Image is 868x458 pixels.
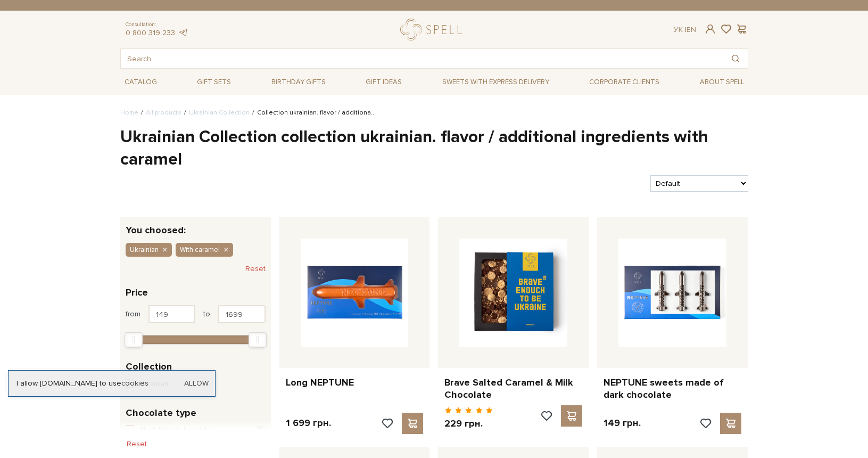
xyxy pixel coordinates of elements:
input: Price [218,305,266,323]
span: Chocolate type [126,406,196,420]
span: Gift ideas [361,74,406,91]
span: Collection [126,359,172,374]
div: You choosed: [120,217,271,235]
span: | [685,25,687,34]
span: Gift sets [193,74,235,91]
span: to [203,309,210,319]
a: Brave Salted Caramel & Milk Chocolate [444,377,582,402]
span: Consultation: [126,21,188,28]
span: About Spell [696,74,748,91]
input: Price [148,305,196,323]
div: I allow [DOMAIN_NAME] to use [9,379,215,388]
button: Search [723,49,748,68]
div: Max [249,332,267,347]
button: Reset [120,436,153,453]
a: Sweets with express delivery [438,73,553,91]
a: Long NEPTUNE [286,377,424,389]
span: from [126,309,140,319]
div: En [674,25,696,35]
button: With caramel [176,243,233,257]
span: Black (Bitter) chocolate [139,426,211,436]
p: 229 грн. [444,418,493,430]
a: Corporate clients [585,73,664,91]
h1: Ukrainian Collection collection ukrainian. flavor / additional ingredients with caramel [120,126,748,170]
button: Black (Bitter) chocolate 2 [126,426,266,436]
li: Collection ukrainian. flavor / additiona.. [250,108,374,118]
div: Min [125,332,143,347]
a: Home [120,109,138,117]
span: Price [126,285,148,300]
span: Ukrainian [130,245,159,255]
a: cookies [121,379,148,388]
span: Catalog [120,74,161,91]
a: telegram [178,28,188,37]
a: Ук [674,25,683,34]
a: Allow [184,379,209,388]
a: All products [146,109,181,117]
p: 1 699 грн. [286,417,331,429]
span: Birthday gifts [267,74,330,91]
button: Reset [245,260,266,277]
span: 2 [255,426,266,435]
a: NEPTUNE sweets made of dark chocolate [604,377,741,402]
button: Ukrainian [126,243,172,257]
input: Search [121,49,723,68]
a: Ukrainian Collection [189,109,250,117]
a: logo [400,19,467,40]
a: 0 800 319 233 [126,28,175,37]
span: With caramel [180,245,220,255]
p: 149 грн. [604,417,641,429]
